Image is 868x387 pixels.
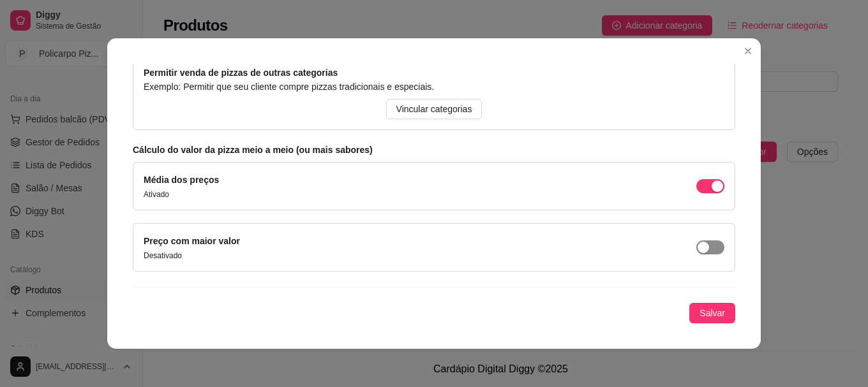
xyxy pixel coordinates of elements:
[386,99,483,119] button: Vincular categorias
[144,80,724,94] article: Exemplo: Permitir que seu cliente compre pizzas tradicionais e especiais.
[700,306,725,320] span: Salvar
[144,175,219,185] label: Média dos preços
[144,236,240,246] label: Preço com maior valor
[738,41,758,61] button: Close
[396,102,472,116] span: Vincular categorias
[689,303,735,323] button: Salvar
[133,143,735,157] article: Cálculo do valor da pizza meio a meio (ou mais sabores)
[144,251,240,261] p: Desativado
[144,189,219,200] p: Ativado
[144,66,724,80] article: Permitir venda de pizzas de outras categorias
